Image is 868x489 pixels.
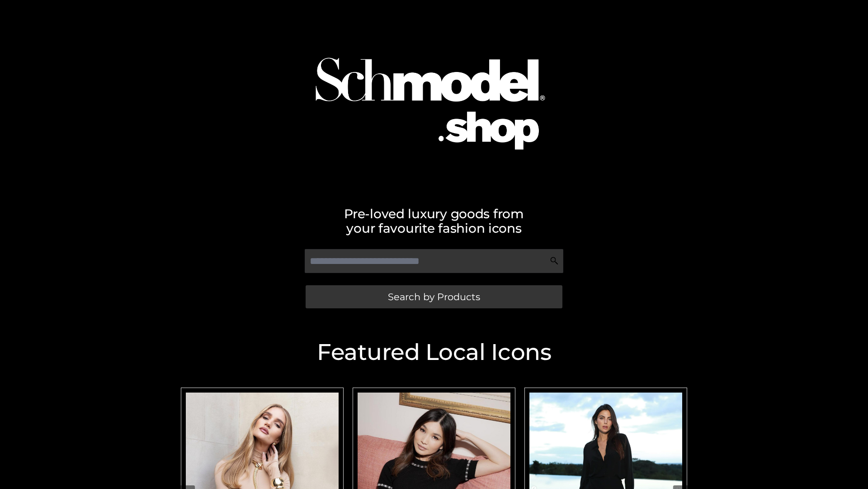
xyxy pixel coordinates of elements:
a: Search by Products [306,285,562,308]
img: Search Icon [550,256,559,265]
span: Search by Products [388,292,480,302]
h2: Featured Local Icons​ [176,341,692,364]
h2: Pre-loved luxury goods from your favourite fashion icons [176,206,692,235]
